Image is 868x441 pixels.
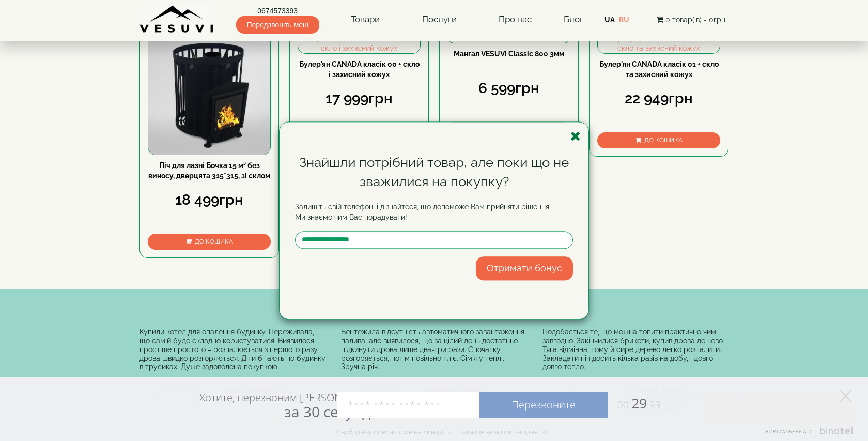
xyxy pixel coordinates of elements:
[295,153,573,191] div: Знайшли потрібний товар, але поки що не зважилися на покупку?
[199,391,377,420] div: Хотите, перезвоним [PERSON_NAME]
[479,392,608,418] a: Перезвоните
[766,428,813,435] span: Виртуальная АТС
[617,398,631,412] span: 00:
[647,398,661,412] span: :99
[295,202,573,222] p: Залишіть свій телефон, і дізнайтеся, що допоможе Вам прийняти рішення. Ми знаємо чим Вас порадувати!
[760,427,855,441] a: Виртуальная АТС
[608,393,661,413] span: 29
[476,256,573,280] button: Отримати бонус
[284,402,377,421] span: за 30 секунд?
[337,428,552,436] div: Свободных операторов на линии: 5 Заказов звонков сегодня: 20+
